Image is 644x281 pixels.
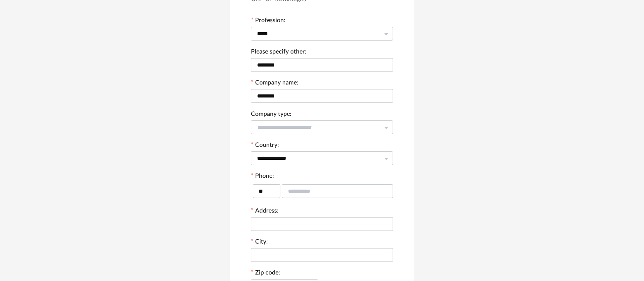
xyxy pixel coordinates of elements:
label: Company name: [251,80,298,88]
label: City: [251,239,268,247]
label: Country: [251,142,279,150]
label: Phone: [251,173,274,181]
label: Zip code: [251,270,280,278]
label: Address: [251,208,278,216]
label: Profession: [251,18,285,25]
label: Company type: [251,111,291,119]
label: Please specify other: [251,49,306,57]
